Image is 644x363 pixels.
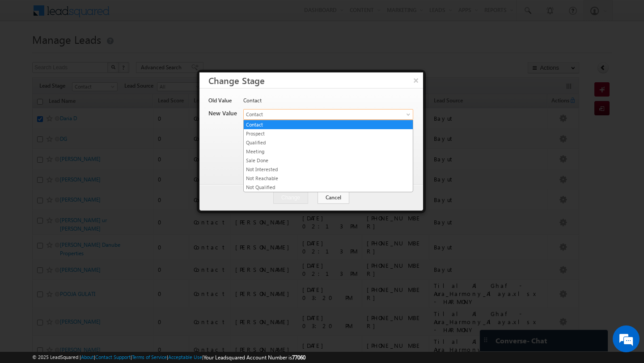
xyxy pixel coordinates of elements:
textarea: Type your message and hit 'Enter' [12,83,163,268]
div: Contact [243,97,412,109]
a: About [81,354,94,360]
div: Old Value [208,97,238,109]
div: Chat with us now [47,47,150,59]
button: Change [273,191,308,204]
button: × [409,72,423,88]
a: Meeting [244,148,413,156]
span: © 2025 LeadSquared | | | | | [32,353,305,362]
a: Not Reachable [244,174,413,182]
em: Start Chat [122,275,162,287]
a: Prospect [244,130,413,138]
a: Acceptable Use [168,354,202,360]
span: Contact [244,110,392,118]
a: Contact [243,109,413,120]
img: d_60004797649_company_0_60004797649 [15,47,38,59]
a: Contact Support [95,354,131,360]
div: Minimize live chat window [147,4,168,26]
div: New Value [208,109,238,122]
ul: Contact [243,120,413,192]
span: 77060 [292,354,305,361]
button: Cancel [318,191,349,204]
a: Sale Done [244,156,413,165]
a: Terms of Service [132,354,167,360]
a: Qualified [244,139,413,147]
span: Your Leadsquared Account Number is [203,354,305,361]
a: Contact [244,121,413,129]
a: Not Interested [244,165,413,173]
a: Not Qualified [244,183,413,191]
h3: Change Stage [208,72,423,88]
